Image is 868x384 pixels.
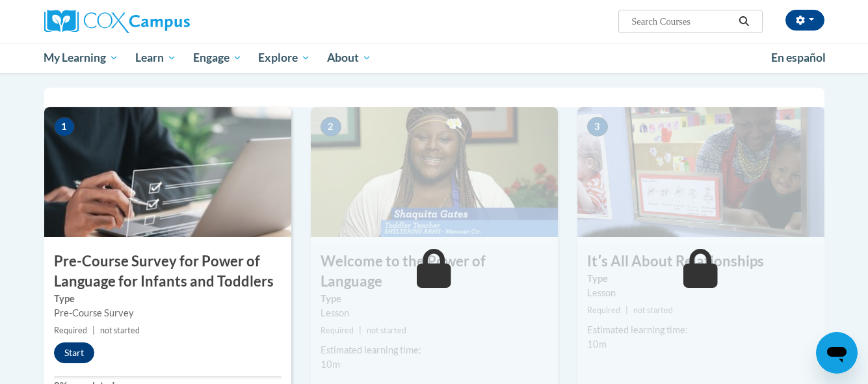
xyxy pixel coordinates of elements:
div: Lesson [321,306,548,320]
span: Learn [135,50,176,66]
span: About [327,50,371,66]
div: Main menu [25,43,844,73]
img: Course Image [577,107,824,237]
span: not started [367,326,406,335]
label: Type [54,292,282,306]
span: My Learning [44,50,118,66]
span: not started [633,305,673,315]
div: Pre-Course Survey [54,306,282,320]
span: 2 [321,117,341,136]
button: Account Settings [785,10,824,31]
button: Start [54,342,94,363]
h3: Itʹs All About Relationships [577,251,824,272]
span: | [359,326,362,335]
label: Type [321,292,548,306]
a: My Learning [36,43,127,73]
a: En español [763,44,834,71]
label: Type [587,272,815,286]
a: Learn [127,43,185,73]
span: En español [771,51,826,64]
span: Explore [258,50,310,66]
a: About [319,43,380,73]
span: Required [587,305,620,315]
span: | [625,305,628,315]
span: 10m [587,339,607,350]
img: Course Image [311,107,558,237]
h3: Welcome to the Power of Language [311,251,558,292]
span: 3 [587,117,608,136]
a: Cox Campus [44,10,291,33]
div: Estimated learning time: [587,323,815,337]
img: Cox Campus [44,10,190,33]
div: Estimated learning time: [321,343,548,357]
h3: Pre-Course Survey for Power of Language for Infants and Toddlers [44,251,291,292]
span: not started [100,326,140,335]
span: 10m [321,359,340,370]
button: Search [734,14,754,29]
span: | [92,326,95,335]
span: Required [54,326,87,335]
a: Engage [185,43,250,73]
iframe: Button to launch messaging window [816,332,858,374]
span: Required [321,326,354,335]
span: 1 [54,117,75,136]
input: Search Courses [630,14,734,29]
span: Engage [193,50,242,66]
a: Explore [250,43,319,73]
div: Lesson [587,286,815,300]
img: Course Image [44,107,291,237]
